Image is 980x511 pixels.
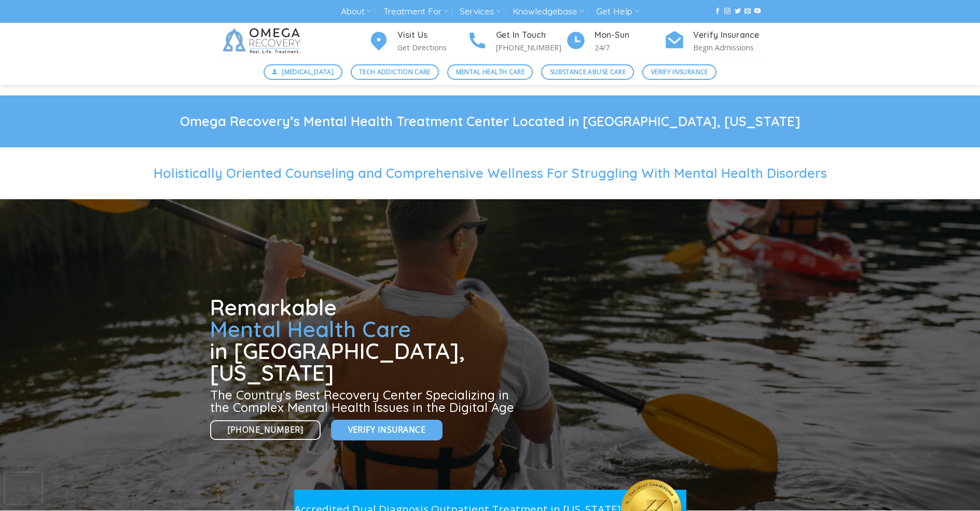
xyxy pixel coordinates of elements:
[596,2,639,21] a: Get Help
[735,8,741,15] a: Follow on Twitter
[595,29,664,42] h4: Mon-Sun
[744,8,751,15] a: Send us an email
[456,67,524,77] span: Mental Health Care
[651,67,708,77] span: Verify Insurance
[210,420,321,440] a: [PHONE_NUMBER]
[664,29,763,54] a: Verify Insurance Begin Admissions
[397,42,467,53] p: Get Directions
[348,423,425,436] span: Verify Insurance
[541,64,634,80] a: Substance Abuse Care
[228,423,303,436] span: [PHONE_NUMBER]
[496,29,565,42] h4: Get In Touch
[693,42,763,53] p: Begin Admissions
[754,8,761,15] a: Follow on YouTube
[383,2,448,21] a: Treatment For
[714,8,721,15] a: Follow on Facebook
[282,67,334,77] span: [MEDICAL_DATA]
[210,315,411,343] span: Mental Health Care
[210,297,518,384] h1: Remarkable in [GEOGRAPHIC_DATA], [US_STATE]
[467,29,565,54] a: Get In Touch [PHONE_NUMBER]
[351,64,439,80] a: Tech Addiction Care
[496,42,565,53] p: [PHONE_NUMBER]
[642,64,716,80] a: Verify Insurance
[397,29,467,42] h4: Visit Us
[5,473,42,504] iframe: reCAPTCHA
[693,29,763,42] h4: Verify Insurance
[513,2,584,21] a: Knowledgebase
[368,29,467,54] a: Visit Us Get Directions
[550,67,626,77] span: Substance Abuse Care
[595,42,664,53] p: 24/7
[359,67,431,77] span: Tech Addiction Care
[724,8,730,15] a: Follow on Instagram
[154,165,827,181] span: Holistically Oriented Counseling and Comprehensive Wellness For Struggling With Mental Health Dis...
[218,23,309,59] img: Omega Recovery
[341,2,371,21] a: About
[210,389,518,413] h3: The Country’s Best Recovery Center Specializing in the Complex Mental Health Issues in the Digita...
[264,64,342,80] a: [MEDICAL_DATA]
[460,2,501,21] a: Services
[447,64,533,80] a: Mental Health Care
[331,420,443,440] a: Verify Insurance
